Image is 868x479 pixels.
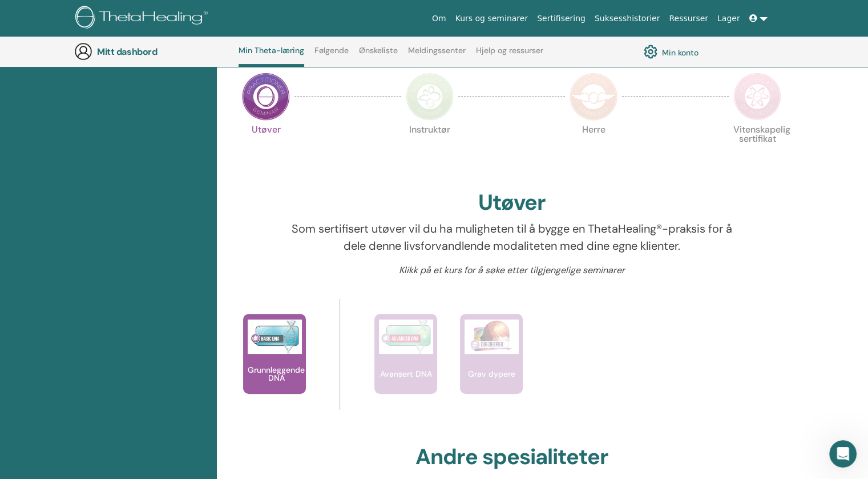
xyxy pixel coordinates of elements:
a: Avansert DNA Avansert DNA [374,314,437,417]
iframe: Intercom live chat [829,440,857,468]
a: Min konto [644,42,699,61]
font: Klikk på et kurs for å søke etter tilgjengelige seminarer [399,264,625,276]
a: Grav dypere Grav dypere [460,314,523,417]
font: Om [432,14,446,23]
a: Grunnleggende DNA Grunnleggende DNA [243,314,306,417]
a: Om [427,8,451,29]
img: Grunnleggende DNA [248,320,302,354]
font: Utøver [478,188,546,217]
font: Lager [717,14,740,23]
a: Hjelp og ressurser [476,46,543,64]
a: Følgende [314,46,349,64]
font: Andre spesialiteter [415,442,608,471]
img: logo.png [75,6,212,31]
img: Vitenskapelig sertifikat [733,73,781,121]
font: Avansert DNA [380,369,432,379]
font: Mitt dashbord [97,46,157,58]
font: Herre [582,123,605,135]
font: Instruktør [409,123,450,135]
font: Utøver [252,123,281,135]
font: Grav dypere [468,369,515,379]
img: cog.svg [644,42,657,61]
font: Min konto [662,47,699,57]
font: Ressurser [669,14,708,23]
font: Ønskeliste [359,45,398,55]
img: generic-user-icon.jpg [74,42,92,61]
font: Grunnleggende DNA [248,365,305,383]
img: Grav dypere [465,320,519,354]
a: Meldingssenter [408,46,466,64]
font: Suksesshistorier [595,14,660,23]
a: Min Theta-læring [239,46,304,67]
a: Ressurser [664,8,713,29]
a: Suksesshistorier [590,8,665,29]
a: Sertifisering [532,8,590,29]
img: Instruktør [406,73,454,121]
font: Meldingssenter [408,45,466,55]
a: Ønskeliste [359,46,398,64]
img: Herre [570,73,617,121]
font: Som sertifisert utøver vil du ha muligheten til å bygge en ThetaHealing®-praksis for å dele denne... [292,221,732,253]
font: Hjelp og ressurser [476,45,543,55]
img: Avansert DNA [379,320,433,354]
a: Kurs og seminarer [451,8,532,29]
font: Sertifisering [537,14,586,23]
font: Vitenskapelig sertifikat [733,123,790,145]
font: Følgende [314,45,349,55]
img: Utøver [242,73,290,121]
a: Lager [713,8,745,29]
font: Kurs og seminarer [455,14,528,23]
font: Min Theta-læring [239,45,304,55]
